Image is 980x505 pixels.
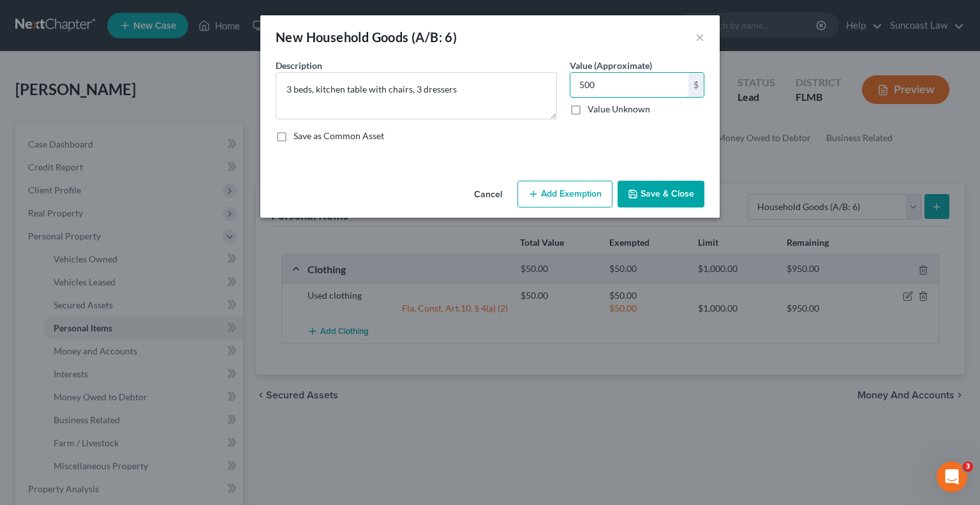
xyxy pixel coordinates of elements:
[588,103,650,116] label: Value Unknown
[276,60,322,71] span: Description
[570,73,688,97] input: 0.00
[688,73,704,97] div: $
[464,182,512,207] button: Cancel
[293,130,384,142] label: Save as Common Asset
[618,181,704,207] button: Save & Close
[276,28,457,46] div: New Household Goods (A/B: 6)
[570,59,652,72] label: Value (Approximate)
[937,462,967,492] iframe: Intercom live chat
[695,29,704,45] button: ×
[517,181,612,207] button: Add Exemption
[963,462,973,472] span: 3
